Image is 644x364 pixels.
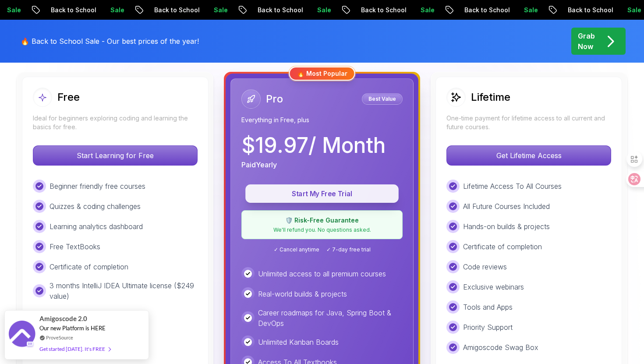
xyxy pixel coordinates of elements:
p: Sale [410,6,439,14]
p: Back to School [248,6,307,14]
p: Everything in Free, plus [241,116,403,124]
p: Learning analytics dashboard [50,221,143,232]
p: Sale [514,6,542,14]
h2: Lifetime [471,90,510,104]
p: Real-world builds & projects [258,289,347,299]
p: Tools and Apps [463,302,513,312]
p: 🛡️ Risk-Free Guarantee [247,216,397,225]
button: Start Learning for Free [33,145,198,166]
p: Quizzes & coding challenges [50,201,141,212]
p: Free TextBooks [50,241,100,252]
span: ✓ Cancel anytime [274,246,319,253]
p: Grab Now [578,31,595,52]
p: Ideal for beginners exploring coding and learning the basics for free. [33,114,198,131]
p: Beginner friendly free courses [50,181,145,191]
p: 🔥 Back to School Sale - Our best prices of the year! [21,36,199,46]
a: ProveSource [46,334,73,341]
p: All Future Courses Included [463,201,550,212]
div: Get started [DATE]. It's FREE [39,344,110,354]
p: Certificate of completion [463,241,542,252]
p: 3 months IntelliJ IDEA Ultimate license ($249 value) [50,280,198,301]
p: Back to School [41,6,100,14]
h2: Free [57,90,80,104]
p: Best Value [363,95,401,103]
p: Unlimited access to all premium courses [258,269,386,279]
p: Hands-on builds & projects [463,221,550,232]
p: Lifetime Access To All Courses [463,181,562,191]
p: Sale [204,6,232,14]
p: Exclusive webinars [463,282,524,292]
p: $ 19.97 / Month [241,135,386,156]
p: Career roadmaps for Java, Spring Boot & DevOps [258,307,403,329]
a: Get Lifetime Access [446,151,611,160]
p: One-time payment for lifetime access to all current and future courses. [446,114,611,131]
a: Start Learning for Free [33,151,198,160]
p: Back to School [144,6,204,14]
p: Sale [100,6,128,14]
span: ✓ 7-day free trial [326,246,371,253]
p: Code reviews [463,262,507,272]
p: Unlimited Kanban Boards [258,337,339,347]
span: Our new Platform is HERE [39,325,106,332]
p: Back to School [351,6,410,14]
p: Back to School [558,6,617,14]
h2: Pro [266,92,283,106]
p: Sale [307,6,335,14]
p: Get Lifetime Access [447,146,611,165]
img: provesource social proof notification image [9,321,35,349]
p: Start My Free Trial [255,189,389,199]
p: Priority Support [463,322,513,332]
p: Back to School [454,6,514,14]
p: We'll refund you. No questions asked. [247,226,397,233]
p: Amigoscode Swag Box [463,342,538,353]
p: Paid Yearly [241,159,277,170]
span: Amigoscode 2.0 [39,314,87,324]
button: Get Lifetime Access [446,145,611,166]
p: Certificate of completion [50,262,128,272]
button: Start My Free Trial [245,184,399,203]
p: Start Learning for Free [33,146,197,165]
